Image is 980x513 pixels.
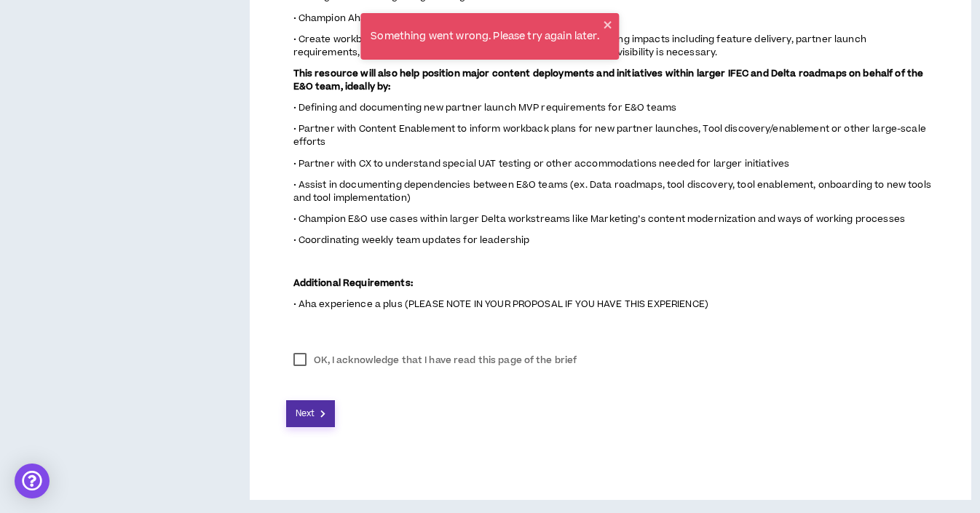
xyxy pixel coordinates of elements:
span: • Champion E&O use cases within larger Delta workstreams like Marketing’s content modernization a... [293,212,906,226]
div: Open Intercom Messenger [15,464,50,498]
span: Next [296,407,315,421]
div: Something went wrong. Please try again later. [366,25,603,49]
span: • Partner with Content Enablement to inform workback plans for new partner launches, Tool discove... [293,122,926,148]
span: • Defining and documenting new partner launch MVP requirements for E&O teams [293,101,677,114]
span: • Assist in documenting dependencies between E&O teams (ex. Data roadmaps, tool discovery, tool e... [293,178,931,204]
strong: Additional Requirements: [293,277,413,290]
button: Next [286,400,336,427]
span: • Champion Aha tool integration and adoption within E&O [293,12,558,25]
span: • Create workback plans for key initiatives that have content and testing impacts including featu... [293,33,866,59]
span: • Coordinating weekly team updates for leadership [293,234,530,247]
span: • Aha experience a plus (PLEASE NOTE IN YOUR PROPOSAL IF YOU HAVE THIS EXPERIENCE) [293,298,708,311]
strong: This resource will also help position major content deployments and initiatives within larger IFE... [293,67,924,93]
span: • Partner with CX to understand special UAT testing or other accommodations needed for larger ini... [293,157,790,170]
label: OK, I acknowledge that I have read this page of the brief [286,349,585,371]
button: close [604,19,614,31]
